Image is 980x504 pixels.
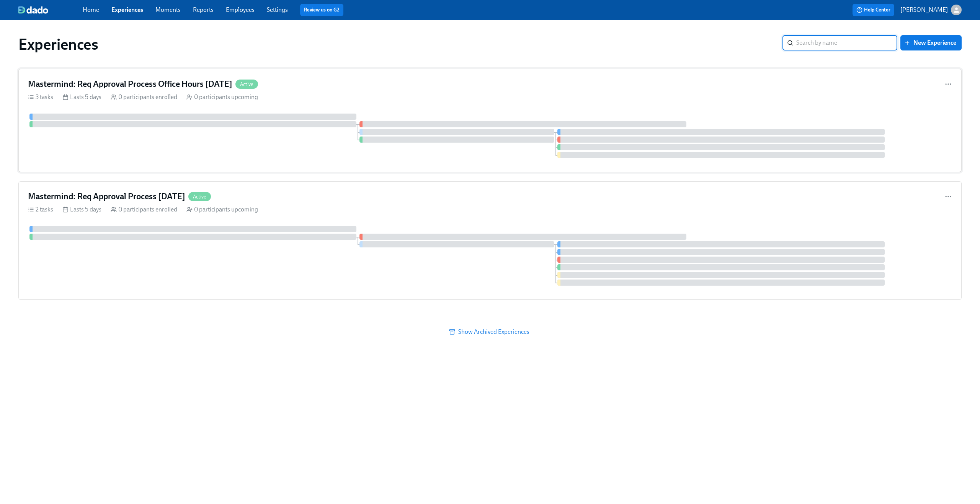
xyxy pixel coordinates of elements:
[186,205,258,214] div: 0 participants upcoming
[853,4,894,16] button: Help Center
[304,6,340,14] a: Review us on G2
[856,6,890,14] span: Help Center
[111,93,177,101] div: 0 participants enrolled
[267,6,288,13] a: Settings
[28,78,232,90] h4: Mastermind: Req Approval Process Office Hours [DATE]
[24,328,956,336] span: Show Archived Experiences
[155,6,181,13] a: Moments
[900,6,948,14] p: [PERSON_NAME]
[111,205,177,214] div: 0 participants enrolled
[18,181,962,300] a: Mastermind: Req Approval Process [DATE]Active2 tasks Lasts 5 days 0 participants enrolled 0 parti...
[28,191,185,202] h4: Mastermind: Req Approval Process [DATE]
[300,4,343,16] button: Review us on G2
[18,69,962,172] a: Mastermind: Req Approval Process Office Hours [DATE]Active3 tasks Lasts 5 days 0 participants enr...
[188,194,211,200] span: Active
[62,93,101,101] div: Lasts 5 days
[193,6,214,13] a: Reports
[18,35,98,54] h1: Experiences
[83,6,99,13] a: Home
[18,6,48,14] img: dado
[226,6,255,13] a: Employees
[28,205,53,214] div: 2 tasks
[906,39,956,47] span: New Experience
[62,205,101,214] div: Lasts 5 days
[235,81,258,87] span: Active
[111,6,143,13] a: Experiences
[186,93,258,101] div: 0 participants upcoming
[18,6,83,14] a: dado
[900,35,962,50] button: New Experience
[900,5,962,15] button: [PERSON_NAME]
[796,35,897,50] input: Search by name
[18,324,962,340] button: Show Archived Experiences
[28,93,53,101] div: 3 tasks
